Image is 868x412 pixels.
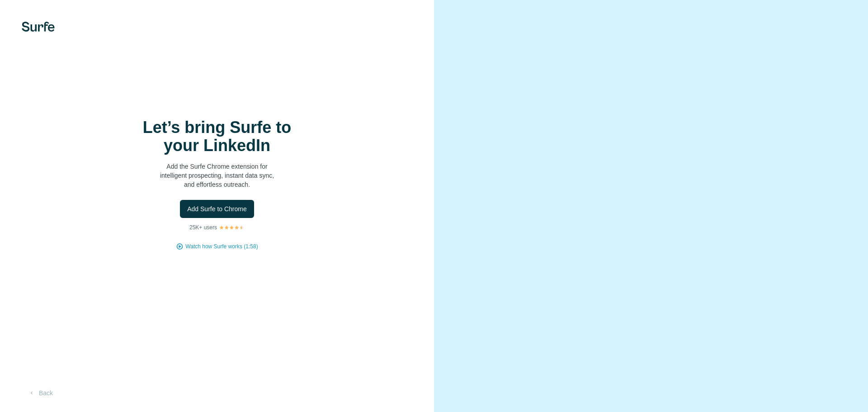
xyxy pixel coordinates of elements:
button: Watch how Surfe works (1:58) [185,242,258,251]
img: Surfe's logo [22,22,55,32]
span: Add Surfe to Chrome [187,204,247,213]
button: Back [22,385,59,401]
p: 25K+ users [189,223,217,232]
img: Rating Stars [219,225,245,230]
button: Add Surfe to Chrome [180,200,254,218]
h1: Let’s bring Surfe to your LinkedIn [127,118,307,155]
p: Add the Surfe Chrome extension for intelligent prospecting, instant data sync, and effortless out... [127,162,307,189]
